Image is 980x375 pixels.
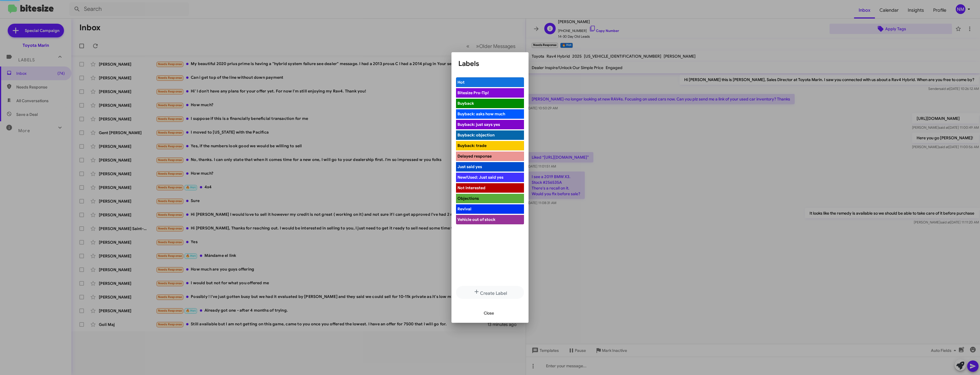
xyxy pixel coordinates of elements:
span: Objections [457,196,479,201]
span: Buyback: asks how much [457,111,505,116]
h1: Labels [458,59,522,68]
span: Buyback: just says yes [457,122,500,127]
span: Vehicle out of stock [457,217,495,222]
button: Create Label [456,286,524,299]
span: Bitesize Pro-Tip! [457,90,489,95]
span: Buyback: objection [457,132,495,138]
span: Not Interested [457,185,485,190]
span: Delayed response [457,154,492,159]
span: Buyback: trade [457,143,487,148]
button: Close [479,308,499,318]
span: Just said yes [457,164,482,169]
span: New/Used: Just said yes [457,175,503,180]
span: Close [484,308,494,318]
span: Revival [457,206,471,211]
span: Hot [457,80,465,85]
span: Buyback [457,101,474,106]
